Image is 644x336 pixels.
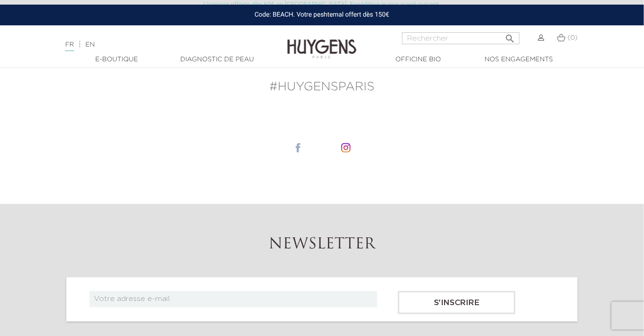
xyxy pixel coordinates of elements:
[293,143,303,153] img: icone facebook
[70,55,163,65] a: E-Boutique
[66,78,578,96] p: #HUYGENSPARIS
[66,236,578,254] h2: Newsletter
[341,143,351,153] img: icone instagram
[60,39,261,50] div: |
[372,55,464,65] a: Officine Bio
[89,291,377,307] input: Votre adresse e-mail
[505,30,516,41] i: 
[402,32,520,44] input: Rechercher
[287,24,357,60] img: Huygens
[398,291,515,314] input: S'inscrire
[473,55,565,65] a: Nos engagements
[85,41,94,48] a: EN
[568,35,578,41] span: (0)
[502,29,519,42] button: 
[65,41,74,51] a: FR
[171,55,263,65] a: Diagnostic de peau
